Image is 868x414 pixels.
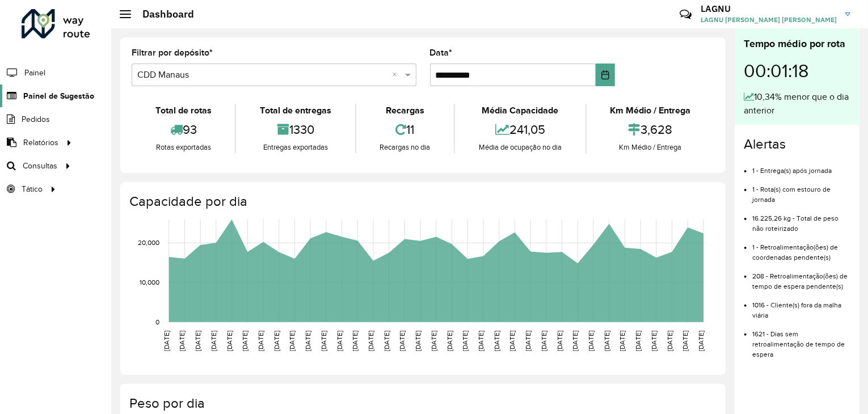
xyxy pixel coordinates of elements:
[367,331,374,351] text: [DATE]
[589,142,711,153] div: Km Médio / Entrega
[129,395,714,412] h4: Peso por dia
[634,331,642,351] text: [DATE]
[24,67,45,79] span: Painel
[744,36,850,52] div: Tempo médio por rota
[697,331,705,351] text: [DATE]
[619,331,626,351] text: [DATE]
[414,331,422,351] text: [DATE]
[239,117,352,142] div: 1330
[320,331,327,351] text: [DATE]
[589,117,711,142] div: 3,628
[129,193,714,210] h4: Capacidade por dia
[752,320,850,360] li: 1621 - Dias sem retroalimentação de tempo de espera
[22,113,50,125] span: Pedidos
[752,292,850,320] li: 1016 - Cliente(s) fora da malha viária
[752,157,850,176] li: 1 - Entrega(s) após jornada
[752,263,850,292] li: 208 - Retroalimentação(ões) de tempo de espera pendente(s)
[134,104,232,117] div: Total de rotas
[383,331,390,351] text: [DATE]
[194,331,201,351] text: [DATE]
[650,331,658,351] text: [DATE]
[673,2,698,27] a: Contato Rápido
[163,331,170,351] text: [DATE]
[446,331,453,351] text: [DATE]
[131,8,194,20] h2: Dashboard
[140,278,159,286] text: 10,000
[701,15,837,25] span: LAGNU [PERSON_NAME] [PERSON_NAME]
[304,331,311,351] text: [DATE]
[155,318,159,326] text: 0
[682,331,689,351] text: [DATE]
[351,331,359,351] text: [DATE]
[134,117,232,142] div: 93
[493,331,500,351] text: [DATE]
[430,331,437,351] text: [DATE]
[239,142,352,153] div: Entregas exportadas
[509,331,516,351] text: [DATE]
[701,3,837,14] h3: LAGNU
[23,90,94,102] span: Painel de Sugestão
[359,117,451,142] div: 11
[241,331,248,351] text: [DATE]
[524,331,532,351] text: [DATE]
[239,104,352,117] div: Total de entregas
[134,142,232,153] div: Rotas exportadas
[178,331,186,351] text: [DATE]
[603,331,610,351] text: [DATE]
[589,104,711,117] div: Km Médio / Entrega
[23,137,58,149] span: Relatórios
[458,142,582,153] div: Média de ocupação no dia
[744,52,850,90] div: 00:01:18
[458,117,582,142] div: 241,05
[477,331,484,351] text: [DATE]
[556,331,563,351] text: [DATE]
[336,331,343,351] text: [DATE]
[226,331,233,351] text: [DATE]
[132,46,213,60] label: Filtrar por depósito
[359,104,451,117] div: Recargas
[587,331,595,351] text: [DATE]
[596,64,615,86] button: Choose Date
[458,104,582,117] div: Média Capacidade
[571,331,579,351] text: [DATE]
[752,205,850,234] li: 16.225,26 kg - Total de peso não roteirizado
[744,90,850,117] div: 10,34% menor que o dia anterior
[393,68,402,82] span: Clear all
[399,331,406,351] text: [DATE]
[666,331,673,351] text: [DATE]
[752,176,850,205] li: 1 - Rota(s) com estouro de jornada
[22,183,43,195] span: Tático
[540,331,547,351] text: [DATE]
[138,239,159,247] text: 20,000
[257,331,264,351] text: [DATE]
[273,331,280,351] text: [DATE]
[430,46,453,60] label: Data
[210,331,217,351] text: [DATE]
[359,142,451,153] div: Recargas no dia
[461,331,469,351] text: [DATE]
[23,160,57,172] span: Consultas
[752,234,850,263] li: 1 - Retroalimentação(ões) de coordenadas pendente(s)
[744,136,850,153] h4: Alertas
[289,331,296,351] text: [DATE]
